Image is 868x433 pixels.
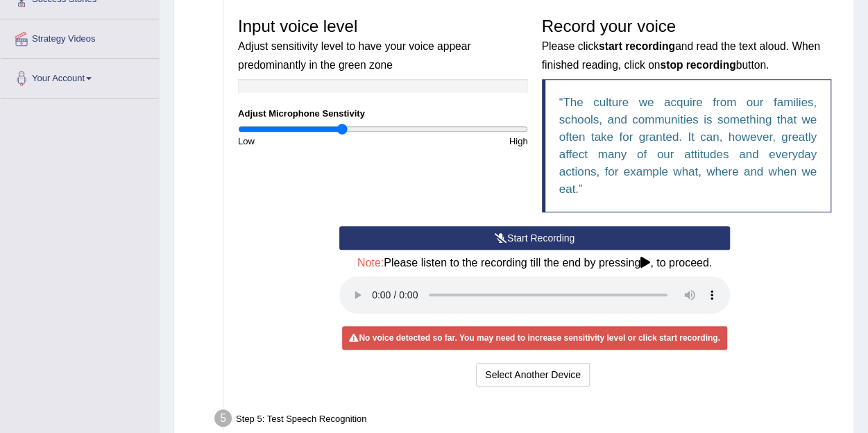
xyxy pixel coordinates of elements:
[231,135,383,148] div: Low
[339,257,730,269] h4: Please listen to the recording till the end by pressing , to proceed.
[476,363,590,387] button: Select Another Device
[559,96,817,196] q: The culture we acquire from our families, schools, and communities is something that we often tak...
[542,40,820,70] small: Please click and read the text aloud. When finished reading, click on button.
[238,17,528,72] h3: Input voice level
[1,59,159,94] a: Your Account
[342,326,726,350] div: No voice detected so far. You may need to increase sensitivity level or click start recording.
[660,59,735,71] b: stop recording
[1,19,159,54] a: Strategy Videos
[238,40,470,70] small: Adjust sensitivity level to have your voice appear predominantly in the green zone
[238,107,365,120] label: Adjust Microphone Senstivity
[357,257,384,269] span: Note:
[599,40,675,52] b: start recording
[542,17,832,72] h3: Record your voice
[339,226,730,250] button: Start Recording
[383,135,535,148] div: High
